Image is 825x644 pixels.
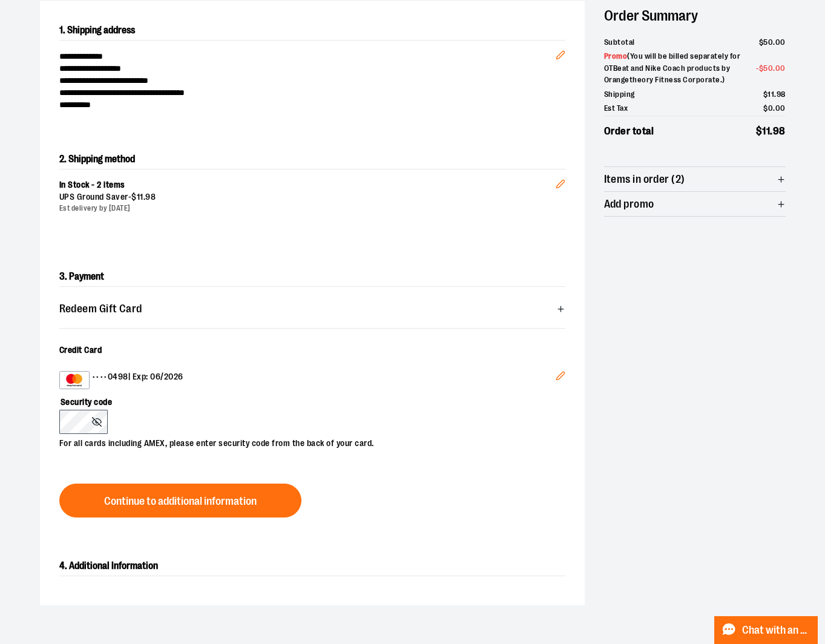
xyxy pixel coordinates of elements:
[777,90,786,99] span: 98
[762,125,770,137] span: 11
[604,88,635,100] span: Shipping
[604,199,654,210] span: Add promo
[59,267,565,287] h2: 3. Payment
[546,31,575,73] button: Edit
[768,103,774,113] span: 0
[145,192,156,202] span: 98
[546,160,575,202] button: Edit
[137,192,143,202] span: 11
[763,103,768,113] span: $
[143,192,146,202] span: .
[59,203,556,214] div: Est delivery by [DATE]
[604,174,685,185] span: Items in order (2)
[604,192,786,216] button: Add promo
[604,36,635,48] span: Subtotal
[604,51,741,84] span: ( You will be billed separately for OTBeat and Nike Coach products by Orangetheory Fitness Corpor...
[59,556,565,576] h2: 4. Additional Information
[59,371,556,389] div: •••• 0498 | Exp: 06/2026
[59,21,565,41] h2: 1. Shipping address
[773,103,775,113] span: .
[59,303,142,315] span: Redeem Gift Card
[775,103,786,113] span: 00
[770,125,773,137] span: .
[604,123,654,139] span: Order total
[763,90,768,99] span: $
[773,125,786,137] span: 98
[756,125,763,137] span: $
[775,38,786,47] span: 00
[604,1,786,30] h2: Order Summary
[59,389,553,410] label: Security code
[59,149,565,169] h2: 2. Shipping method
[546,361,575,394] button: Edit
[59,191,556,203] div: UPS Ground Saver -
[604,51,628,61] span: Promo
[767,90,774,99] span: 11
[104,496,257,507] span: Continue to additional information
[59,179,556,191] div: In Stock - 2 items
[604,102,628,114] span: Est Tax
[773,38,775,47] span: .
[59,345,102,355] span: Credit Card
[759,64,764,73] span: $
[714,616,818,644] button: Chat with an Expert
[759,38,764,47] span: $
[774,90,777,99] span: .
[763,38,773,47] span: 50
[775,64,786,73] span: 00
[604,167,786,191] button: Items in order (2)
[59,434,553,450] p: For all cards including AMEX, please enter security code from the back of your card.
[763,64,773,73] span: 50
[131,192,137,202] span: $
[773,64,775,73] span: .
[756,62,786,74] span: -
[59,484,301,517] button: Continue to additional information
[59,297,565,321] button: Redeem Gift Card
[742,625,810,636] span: Chat with an Expert
[62,373,87,387] img: MasterCard example showing the 16-digit card number on the front of the card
